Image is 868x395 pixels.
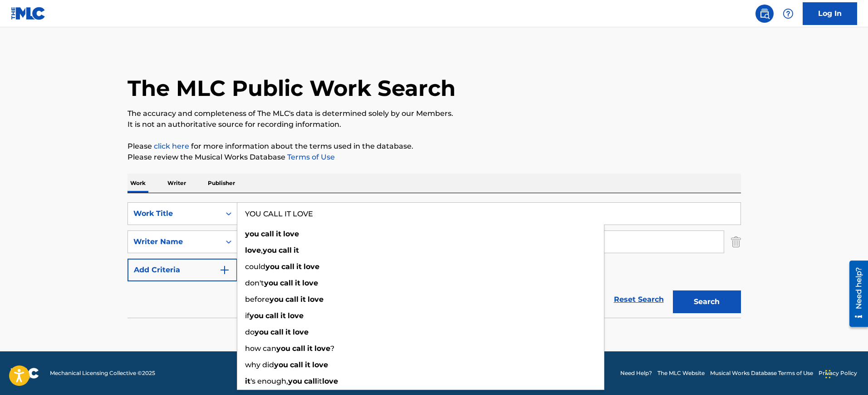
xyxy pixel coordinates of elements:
span: 's enough, [250,377,288,385]
strong: it [295,279,300,287]
span: do [245,328,255,336]
strong: you [250,311,264,320]
strong: you [270,295,284,304]
strong: love [304,262,319,271]
a: Public Search [755,5,774,23]
p: The accuracy and completeness of The MLC's data is determined solely by our Members. [128,108,741,119]
strong: you [265,262,280,271]
span: before [245,295,270,304]
strong: love [314,344,330,353]
form: Search Form [128,202,741,318]
strong: love [245,246,261,255]
p: It is not an authoritative source for recording information. [128,119,741,130]
p: Publisher [205,174,238,193]
strong: it [285,328,291,336]
a: Log In [803,2,857,25]
strong: love [312,360,328,369]
a: Need Help? [620,369,652,377]
strong: call [265,311,279,320]
a: click here [154,142,189,150]
strong: love [283,230,299,238]
span: , [261,246,263,255]
strong: love [293,328,309,336]
a: Terms of Use [285,153,335,161]
span: if [245,311,250,320]
strong: it [300,295,306,304]
strong: call [279,246,292,255]
strong: love [308,295,324,304]
strong: love [322,377,338,385]
button: Add Criteria [128,259,237,281]
strong: it [245,377,250,385]
strong: you [264,279,278,287]
iframe: Resource Center [843,257,868,330]
img: search [759,8,770,19]
a: Musical Works Database Terms of Use [710,369,813,377]
strong: you [276,344,290,353]
strong: it [280,311,286,320]
strong: it [276,230,281,238]
p: Writer [165,174,189,193]
strong: you [288,377,302,385]
span: don't [245,279,264,287]
a: Privacy Policy [819,369,857,377]
strong: call [280,279,293,287]
strong: call [292,344,305,353]
strong: call [304,377,317,385]
a: The MLC Website [657,369,705,377]
p: Work [128,174,148,193]
strong: it [296,262,302,271]
div: Help [779,5,797,23]
img: MLC Logo [11,7,46,20]
button: Search [673,290,741,313]
strong: call [261,230,274,238]
img: 9d2ae6d4665cec9f34b9.svg [219,265,230,275]
span: ? [330,344,334,353]
span: it [317,377,322,385]
span: Mechanical Licensing Collective © 2025 [50,369,155,377]
strong: you [274,360,288,369]
iframe: Chat Widget [823,351,868,395]
div: Drag [825,360,831,388]
strong: love [288,311,304,320]
strong: it [307,344,313,353]
img: logo [11,368,39,379]
strong: call [281,262,294,271]
strong: it [305,360,310,369]
h1: The MLC Public Work Search [128,75,456,102]
span: how can [245,344,276,353]
strong: you [255,328,269,336]
strong: you [245,230,259,238]
span: why did [245,360,274,369]
div: Work Title [133,208,215,219]
strong: it [294,246,299,255]
strong: call [285,295,299,304]
p: Please review the Musical Works Database [128,152,741,163]
div: Writer Name [133,236,215,247]
strong: love [302,279,318,287]
p: Please for more information about the terms used in the database. [128,141,741,152]
img: Delete Criterion [731,230,741,253]
strong: call [270,328,284,336]
a: Reset Search [609,290,668,310]
strong: you [263,246,277,255]
img: help [783,8,794,19]
span: could [245,262,265,271]
strong: call [290,360,303,369]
